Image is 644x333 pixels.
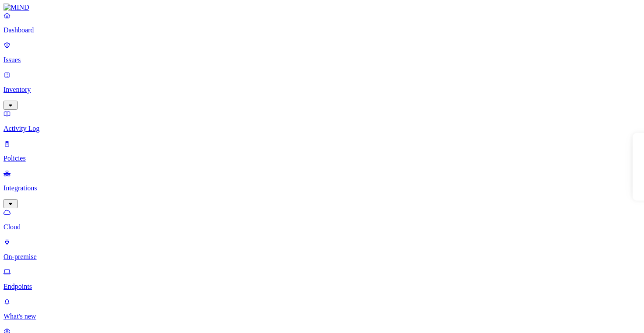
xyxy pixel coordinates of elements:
[4,253,640,261] p: On-premise
[4,4,640,11] a: MIND
[4,4,29,11] img: MIND
[4,298,640,320] a: What's new
[4,11,640,34] a: Dashboard
[4,238,640,261] a: On-premise
[4,86,640,94] p: Inventory
[4,125,640,133] p: Activity Log
[4,110,640,133] a: Activity Log
[4,283,640,291] p: Endpoints
[4,154,640,162] p: Policies
[4,56,640,64] p: Issues
[4,268,640,291] a: Endpoints
[4,169,640,207] a: Integrations
[4,208,640,231] a: Cloud
[4,140,640,162] a: Policies
[4,41,640,64] a: Issues
[4,26,640,34] p: Dashboard
[4,223,640,231] p: Cloud
[4,312,640,320] p: What's new
[4,71,640,109] a: Inventory
[4,184,640,192] p: Integrations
